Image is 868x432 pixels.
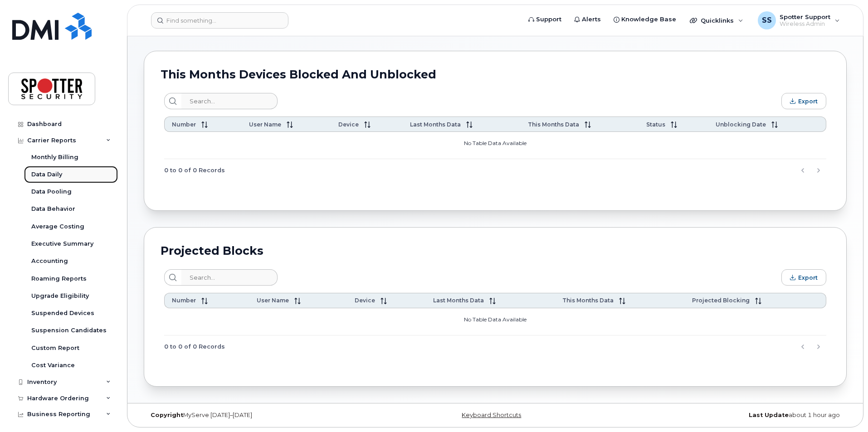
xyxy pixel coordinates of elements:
span: Knowledge Base [621,15,676,24]
span: Export [798,98,818,105]
span: Quicklinks [701,17,734,24]
span: User Name [249,121,281,128]
span: User Name [257,297,289,304]
span: Wireless Admin [780,20,830,28]
input: Find something... [151,12,288,29]
button: Export [781,269,826,286]
div: Quicklinks [683,11,750,29]
div: MyServe [DATE]–[DATE] [144,412,378,419]
span: This Months Data [528,121,579,128]
span: SS [762,15,772,26]
span: Number [172,121,196,128]
span: Support [536,15,561,24]
a: Keyboard Shortcuts [462,412,521,418]
span: This Months Data [562,297,614,304]
div: about 1 hour ago [612,412,847,419]
span: Device [338,121,359,128]
span: Export [798,274,818,281]
h2: This Months Devices Blocked and Unblocked [161,68,436,81]
span: Status [646,121,665,128]
strong: Copyright [151,412,183,418]
span: Last Months Data [433,297,484,304]
a: Alerts [568,10,607,29]
span: 0 to 0 of 0 Records [164,340,225,354]
span: Number [172,297,196,304]
span: Projected Blocking [692,297,750,304]
button: Export [781,93,826,109]
input: Search... [181,269,278,286]
span: Alerts [582,15,601,24]
span: Device [355,297,375,304]
h2: Projected Blocks [161,244,263,257]
td: No Table Data Available [164,308,826,335]
span: Spotter Support [780,13,830,20]
span: Unblocking Date [716,121,766,128]
span: Last Months Data [410,121,461,128]
td: No Table Data Available [164,132,826,159]
div: Spotter Support [751,11,846,29]
a: Knowledge Base [607,10,683,29]
strong: Last Update [749,412,789,418]
a: Support [522,10,568,29]
span: 0 to 0 of 0 Records [164,164,225,177]
input: Search... [181,93,278,109]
